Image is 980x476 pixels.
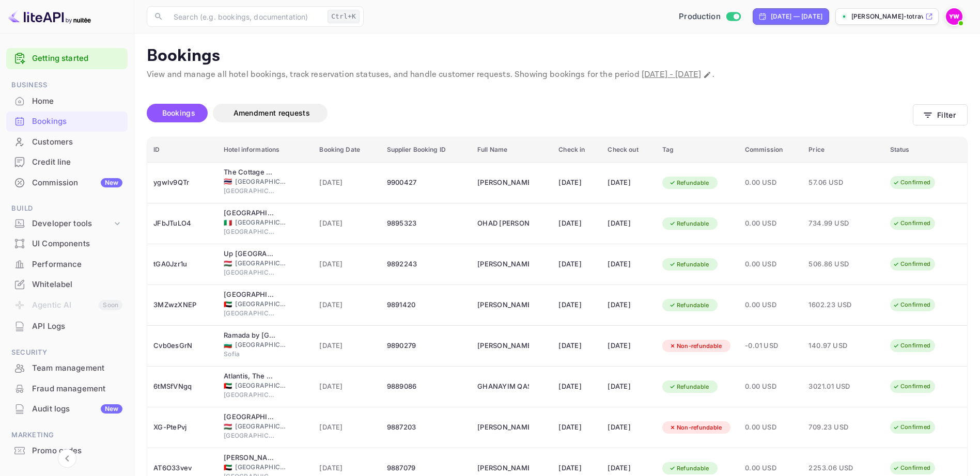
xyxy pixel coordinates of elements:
div: [DATE] [608,297,649,313]
a: Performance [6,255,128,274]
div: Ramada by Wyndham Sofia City Center [224,330,275,341]
span: [GEOGRAPHIC_DATA] [224,309,275,318]
th: Supplier Booking ID [381,137,472,163]
div: New [101,178,122,187]
span: Production [679,11,721,23]
span: [GEOGRAPHIC_DATA] [235,299,287,309]
span: [GEOGRAPHIC_DATA] [235,259,287,268]
a: UI Components [6,234,128,253]
div: New [101,404,122,414]
span: [DATE] [319,463,374,474]
div: Fraud management [32,383,122,395]
img: LiteAPI logo [8,8,91,25]
p: Bookings [147,46,968,67]
div: UI Components [6,234,128,254]
div: 9891420 [387,297,465,313]
div: 6tMSfVNgq [153,378,211,395]
div: Whitelabel [6,275,128,295]
span: 0.00 USD [745,422,796,433]
div: Credit line [6,152,128,172]
div: Home [6,91,128,112]
th: Tag [656,137,739,163]
div: Confirmed [886,217,937,230]
span: [GEOGRAPHIC_DATA] [224,431,275,440]
span: [GEOGRAPHIC_DATA] [235,340,287,350]
span: Security [6,347,128,358]
span: [GEOGRAPHIC_DATA] [235,422,287,431]
div: API Logs [6,316,128,337]
a: Getting started [32,53,122,65]
span: 0.00 USD [745,177,796,188]
div: Cvb0esGrN [153,338,211,354]
div: Non-refundable [662,421,729,434]
span: [DATE] [319,422,374,433]
div: Refundable [662,299,716,312]
div: AVRAHAM ILUZ [477,174,529,191]
div: Refundable [662,380,716,393]
a: Fraud management [6,379,128,398]
span: United Arab Emirates [224,301,232,308]
div: GHANAYIM QASM [477,378,529,395]
span: [DATE] [319,299,374,311]
div: Confirmed [886,462,937,474]
div: API Logs [32,321,122,332]
div: Performance [32,259,122,271]
span: [DATE] - [DATE] [642,69,701,80]
span: [GEOGRAPHIC_DATA] [235,218,287,227]
div: [DATE] [608,338,649,354]
th: Status [884,137,967,163]
div: Hilton Abu Dhabi Yas Island [224,453,275,463]
div: Promo codes [32,445,122,457]
div: Ctrl+K [328,10,360,23]
input: Search (e.g. bookings, documentation) [167,6,323,27]
div: [DATE] [608,419,649,436]
span: 0.00 USD [745,381,796,392]
div: [DATE] [608,215,649,232]
span: Italy [224,219,232,226]
span: Amendment requests [234,108,310,117]
a: Customers [6,132,128,151]
span: [DATE] [319,177,374,188]
span: Business [6,80,128,91]
span: 3021.01 USD [808,381,860,392]
div: Up Hotel Budapest [224,249,275,259]
div: Developer tools [6,215,128,233]
a: Bookings [6,112,128,131]
div: Customers [6,132,128,152]
span: [DATE] [319,340,374,352]
div: Confirmed [886,421,937,434]
div: Credit line [32,156,122,168]
button: Change date range [702,70,712,80]
p: [PERSON_NAME]-totravel... [851,12,923,21]
div: NISSIM DUEK [477,338,529,354]
th: Commission [739,137,802,163]
div: [DATE] [558,174,595,191]
span: [GEOGRAPHIC_DATA] [235,177,287,186]
div: Team management [6,358,128,378]
div: Getting started [6,48,128,69]
div: Commission [32,177,122,189]
div: [DATE] [608,174,649,191]
span: 2253.06 USD [808,463,860,474]
div: Audit logsNew [6,399,128,419]
button: Filter [913,104,968,125]
div: Whitelabel [32,279,122,291]
div: 9892243 [387,256,465,273]
img: Yahav Winkler [946,8,962,25]
a: Home [6,91,128,110]
div: [DATE] [558,256,595,273]
div: Confirmed [886,258,937,271]
div: [DATE] [558,378,595,395]
span: 0.00 USD [745,299,796,311]
span: [GEOGRAPHIC_DATA] [235,381,287,390]
span: 506.86 USD [808,259,860,270]
div: [DATE] [558,297,595,313]
div: The Cottage Suvarnabhumi [224,167,275,178]
span: Build [6,203,128,214]
span: Hungary [224,423,232,430]
button: Collapse navigation [58,449,76,468]
div: Refundable [662,177,716,189]
div: Performance [6,255,128,275]
a: Promo codes [6,441,128,460]
th: ID [147,137,217,163]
